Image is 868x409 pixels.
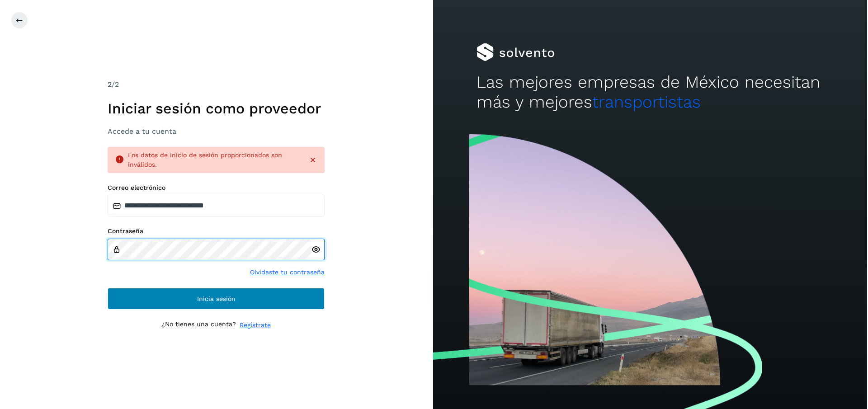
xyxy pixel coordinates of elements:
[592,92,701,112] span: transportistas
[161,320,236,330] p: ¿No tienes una cuenta?
[108,100,325,117] h1: Iniciar sesión como proveedor
[250,268,325,277] a: Olvidaste tu contraseña
[108,227,325,235] label: Contraseña
[476,72,824,113] h2: Las mejores empresas de México necesitan más y mejores
[240,320,271,330] a: Regístrate
[128,150,301,169] div: Los datos de inicio de sesión proporcionados son inválidos.
[108,288,325,310] button: Inicia sesión
[197,296,236,302] span: Inicia sesión
[108,184,325,192] label: Correo electrónico
[108,80,112,89] span: 2
[108,79,325,90] div: /2
[108,127,325,136] h3: Accede a tu cuenta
